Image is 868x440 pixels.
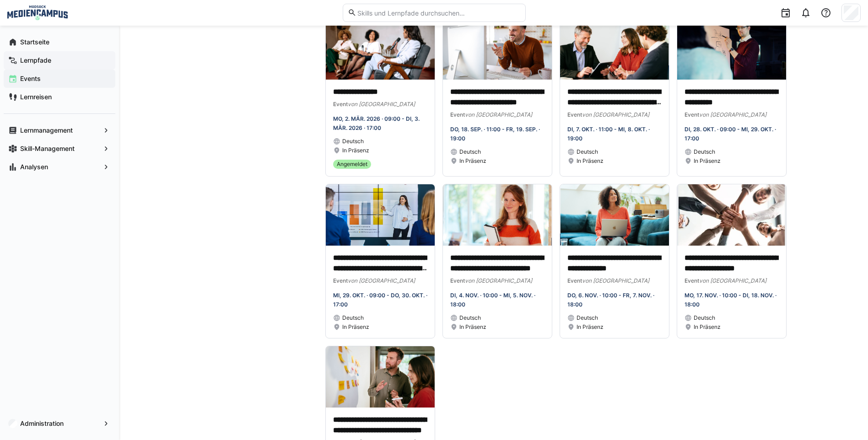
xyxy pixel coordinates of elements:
span: Deutsch [577,148,598,156]
span: In Präsenz [342,323,369,331]
img: image [443,184,552,246]
span: Mo, 2. Mär. 2026 · 09:00 - Di, 3. Mär. 2026 · 17:00 [333,115,420,131]
span: In Präsenz [577,157,604,165]
span: Deutsch [342,138,364,145]
span: Deutsch [342,314,364,322]
span: Di, 4. Nov. · 10:00 - Mi, 5. Nov. · 18:00 [450,292,535,308]
span: Event [333,101,348,107]
img: image [326,184,435,246]
img: image [326,346,435,408]
span: Event [685,111,699,118]
img: image [443,19,552,80]
span: von [GEOGRAPHIC_DATA] [699,277,766,284]
span: Event [567,111,582,118]
span: In Präsenz [459,157,486,165]
input: Skills und Lernpfade durchsuchen… [356,9,520,17]
span: Do, 18. Sep. · 11:00 - Fr, 19. Sep. · 19:00 [450,126,540,142]
img: image [560,184,669,246]
span: In Präsenz [577,323,604,331]
span: Angemeldet [337,161,367,168]
span: von [GEOGRAPHIC_DATA] [465,277,532,284]
span: Deutsch [577,314,598,322]
span: von [GEOGRAPHIC_DATA] [348,277,415,284]
span: Event [333,277,348,284]
img: image [326,19,435,80]
img: image [677,19,786,80]
span: von [GEOGRAPHIC_DATA] [348,101,415,107]
span: Mi, 29. Okt. · 09:00 - Do, 30. Okt. · 17:00 [333,292,427,308]
span: Deutsch [459,314,481,322]
span: Di, 7. Okt. · 11:00 - Mi, 8. Okt. · 19:00 [567,126,650,142]
img: image [677,184,786,246]
span: Event [450,277,465,284]
span: In Präsenz [694,323,721,331]
span: Deutsch [459,148,481,156]
span: Do, 6. Nov. · 10:00 - Fr, 7. Nov. · 18:00 [567,292,654,308]
span: Mo, 17. Nov. · 10:00 - Di, 18. Nov. · 18:00 [685,292,776,308]
span: Deutsch [694,314,715,322]
span: Event [685,277,699,284]
span: Event [567,277,582,284]
span: Di, 28. Okt. · 09:00 - Mi, 29. Okt. · 17:00 [685,126,776,142]
span: von [GEOGRAPHIC_DATA] [465,111,532,118]
span: In Präsenz [342,147,369,154]
span: Event [450,111,465,118]
span: In Präsenz [459,323,486,331]
span: von [GEOGRAPHIC_DATA] [582,111,649,118]
span: von [GEOGRAPHIC_DATA] [699,111,766,118]
span: Deutsch [694,148,715,156]
span: von [GEOGRAPHIC_DATA] [582,277,649,284]
span: In Präsenz [694,157,721,165]
img: image [560,19,669,80]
